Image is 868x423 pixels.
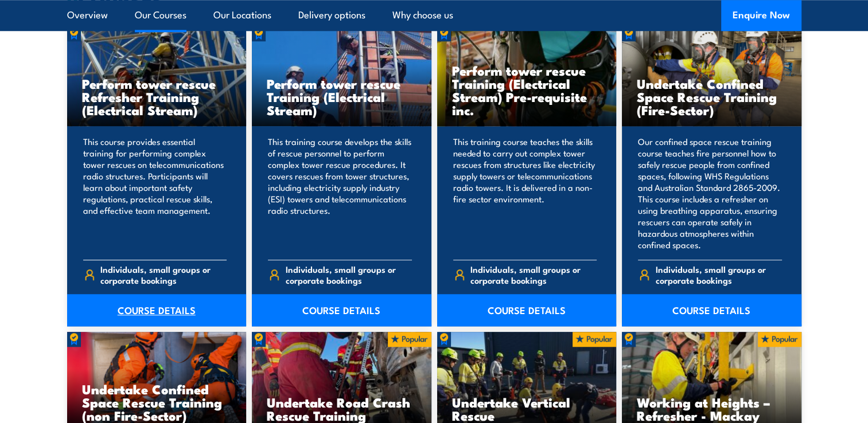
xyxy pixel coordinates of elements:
h3: Working at Heights – Refresher - Mackay [637,395,787,422]
span: Individuals, small groups or corporate bookings [100,264,227,285]
h3: Undertake Road Crash Rescue Training [267,395,417,422]
span: Individuals, small groups or corporate bookings [286,264,412,285]
h3: Perform tower rescue Training (Electrical Stream) Pre-requisite inc. [452,64,602,116]
h3: Undertake Confined Space Rescue Training (Fire-Sector) [637,77,787,116]
p: Our confined space rescue training course teaches fire personnel how to safely rescue people from... [638,136,782,250]
span: Individuals, small groups or corporate bookings [470,264,597,285]
a: COURSE DETAILS [252,294,431,326]
p: This training course develops the skills of rescue personnel to perform complex tower rescue proc... [268,136,412,250]
span: Individuals, small groups or corporate bookings [656,264,782,285]
p: This training course teaches the skills needed to carry out complex tower rescues from structures... [453,136,597,250]
h3: Perform tower rescue Refresher Training (Electrical Stream) [82,77,232,116]
a: COURSE DETAILS [67,294,247,326]
a: COURSE DETAILS [437,294,617,326]
h3: Undertake Vertical Rescue [452,395,602,422]
a: COURSE DETAILS [622,294,801,326]
h3: Perform tower rescue Training (Electrical Stream) [267,77,417,116]
h3: Undertake Confined Space Rescue Training (non Fire-Sector) [82,382,232,422]
p: This course provides essential training for performing complex tower rescues on telecommunication... [83,136,227,250]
